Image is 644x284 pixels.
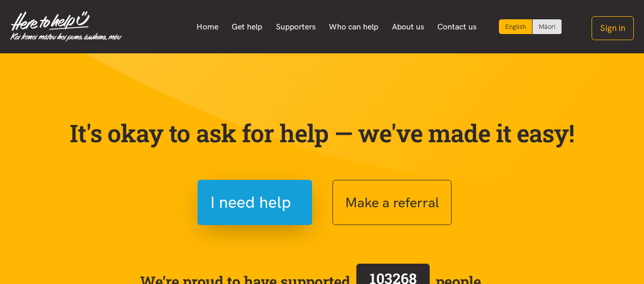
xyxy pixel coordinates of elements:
[322,16,385,38] a: Who can help
[198,180,312,225] button: I need help
[385,16,431,38] a: About us
[10,11,122,42] img: Home
[592,16,634,40] button: Sign in
[431,16,484,38] a: Contact us
[332,180,452,225] button: Make a referral
[499,19,533,34] div: Current language
[225,16,269,38] a: Get help
[533,19,562,34] a: Switch to Te Reo Māori
[189,16,225,38] a: Home
[68,118,577,148] p: It's okay to ask for help — we've made it easy!
[269,16,322,38] a: Supporters
[499,19,562,34] div: Language toggle
[210,190,291,215] span: I need help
